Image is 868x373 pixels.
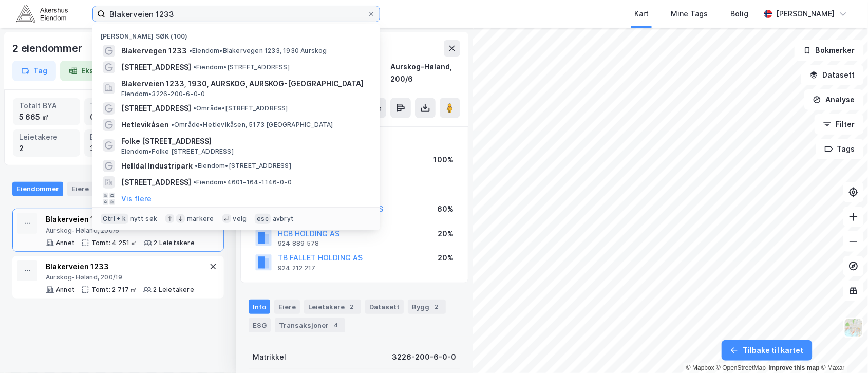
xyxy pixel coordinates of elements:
[193,104,196,112] span: •
[121,193,152,205] button: Vis flere
[187,215,214,223] div: markere
[105,6,367,22] input: Søk på adresse, matrikkel, gårdeiere, leietakere eller personer
[46,213,195,226] div: Blakerveien 1233
[273,215,294,223] div: avbryt
[731,8,749,20] div: Bolig
[195,162,291,170] span: Eiendom • [STREET_ADDRESS]
[121,45,187,57] span: Blakervegen 1233
[437,203,454,215] div: 60%
[121,61,191,73] span: [STREET_ADDRESS]
[817,324,868,373] div: Kontrollprogram for chat
[19,100,74,111] div: Totalt BYA
[777,8,835,20] div: [PERSON_NAME]
[46,227,195,235] div: Aurskog-Høland, 200/6
[189,47,327,55] span: Eiendom • Blakervegen 1233, 1930 Aurskog
[634,8,649,20] div: Kart
[121,119,169,131] span: Hetlevikåsen
[90,111,145,123] div: 0 ㎡
[817,324,868,373] iframe: Chat Widget
[391,61,460,85] div: Aurskog-Høland, 200/6
[19,143,74,154] div: 2
[801,65,864,85] button: Datasett
[46,273,194,282] div: Aurskog-Høland, 200/19
[233,215,247,223] div: velg
[816,139,864,159] button: Tags
[130,215,158,223] div: nytt søk
[171,121,333,129] span: Område • Hetlevikåsen, 5173 [GEOGRAPHIC_DATA]
[154,239,195,247] div: 2 Leietakere
[171,121,174,128] span: •
[121,176,191,189] span: [STREET_ADDRESS]
[331,320,341,330] div: 4
[193,63,196,71] span: •
[193,178,196,186] span: •
[67,182,105,196] div: Eiere
[12,61,56,81] button: Tag
[769,364,820,371] a: Improve this map
[193,104,288,113] span: Område • [STREET_ADDRESS]
[347,302,357,312] div: 2
[392,351,456,363] div: 3226-200-6-0-0
[431,302,442,312] div: 2
[686,364,714,371] a: Mapbox
[304,300,361,314] div: Leietakere
[121,135,368,147] span: Folke [STREET_ADDRESS]
[278,239,319,248] div: 924 889 578
[275,318,345,332] div: Transaksjoner
[249,318,271,332] div: ESG
[16,5,68,23] img: akershus-eiendom-logo.9091f326c980b4bce74ccdd9f866810c.svg
[408,300,446,314] div: Bygg
[90,143,145,154] div: 3
[19,111,74,123] div: 5 665 ㎡
[278,264,315,272] div: 924 212 217
[56,286,75,294] div: Annet
[101,214,128,224] div: Ctrl + k
[189,47,192,54] span: •
[804,89,864,110] button: Analyse
[19,132,74,143] div: Leietakere
[91,184,101,194] div: 3
[438,252,454,264] div: 20%
[90,100,145,111] div: Totalt BRA
[253,351,286,363] div: Matrikkel
[121,90,205,98] span: Eiendom • 3226-200-6-0-0
[121,102,191,115] span: [STREET_ADDRESS]
[722,340,813,361] button: Tilbake til kartet
[193,178,292,186] span: Eiendom • 4601-164-1146-0-0
[438,228,454,240] div: 20%
[795,40,864,61] button: Bokmerker
[274,300,300,314] div: Eiere
[60,61,156,81] button: Eksporter til Excel
[91,239,138,247] div: Tomt: 4 251 ㎡
[365,300,404,314] div: Datasett
[195,162,198,170] span: •
[56,239,75,247] div: Annet
[716,364,766,371] a: OpenStreetMap
[12,182,63,196] div: Eiendommer
[671,8,708,20] div: Mine Tags
[121,78,368,90] span: Blakerveien 1233, 1930, AURSKOG, AURSKOG-[GEOGRAPHIC_DATA]
[844,318,863,338] img: Z
[193,63,290,71] span: Eiendom • [STREET_ADDRESS]
[249,300,270,314] div: Info
[90,132,145,143] div: Eiere
[92,24,380,43] div: [PERSON_NAME] søk (100)
[46,260,194,273] div: Blakerveien 1233
[154,286,194,294] div: 2 Leietakere
[121,160,193,172] span: Helldal Industripark
[121,147,234,156] span: Eiendom • Folke [STREET_ADDRESS]
[255,214,271,224] div: esc
[12,40,84,57] div: 2 eiendommer
[91,286,137,294] div: Tomt: 2 717 ㎡
[433,154,454,166] div: 100%
[815,114,864,135] button: Filter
